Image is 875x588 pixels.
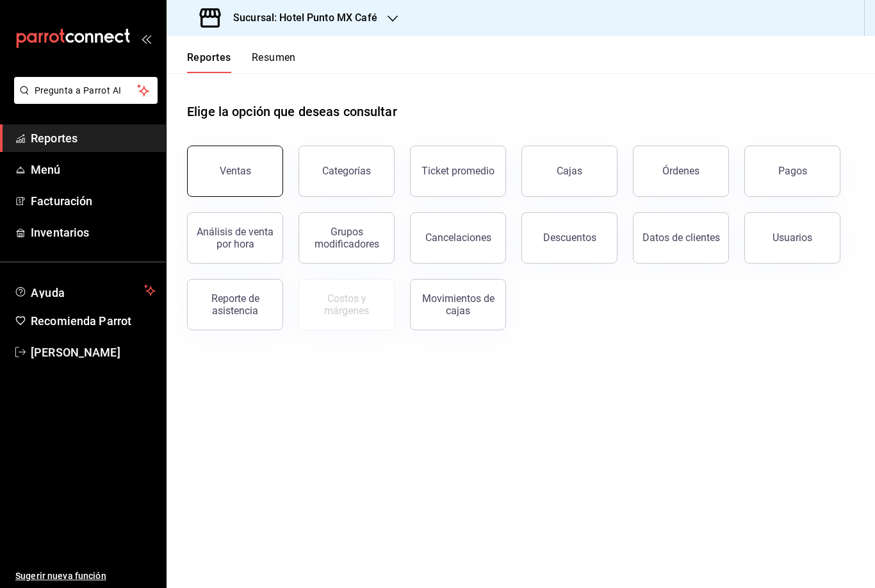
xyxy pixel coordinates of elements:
[557,165,582,177] div: Cajas
[307,292,386,317] div: Costos y márgenes
[298,279,395,330] button: Contrata inventarios para ver este reporte
[773,231,812,244] div: Usuarios
[195,226,275,250] div: Análisis de venta por hora
[543,231,596,244] div: Descuentos
[187,279,283,330] button: Reporte de asistencia
[9,93,158,106] a: Pregunta a Parrot AI
[744,212,840,264] button: Usuarios
[307,226,386,250] div: Grupos modificadores
[31,161,156,178] span: Menú
[633,146,729,197] button: Órdenes
[31,344,156,361] span: [PERSON_NAME]
[418,292,498,317] div: Movimientos de cajas
[410,279,506,330] button: Movimientos de cajas
[410,146,506,197] button: Ticket promedio
[322,165,371,177] div: Categorías
[633,212,729,264] button: Datos de clientes
[31,130,156,147] span: Reportes
[298,212,395,264] button: Grupos modificadores
[521,146,617,197] button: Cajas
[223,10,377,26] h3: Sucursal: Hotel Punto MX Café
[642,231,720,244] div: Datos de clientes
[35,84,138,97] span: Pregunta a Parrot AI
[187,146,283,197] button: Ventas
[521,212,617,264] button: Descuentos
[31,283,139,298] span: Ayuda
[187,51,231,73] button: Reportes
[195,292,275,317] div: Reporte de asistencia
[31,312,156,330] span: Recomienda Parrot
[421,165,495,177] div: Ticket promedio
[187,102,397,121] h1: Elige la opción que deseas consultar
[31,192,156,210] span: Facturación
[744,146,840,197] button: Pagos
[298,146,395,197] button: Categorías
[252,51,296,73] button: Resumen
[187,212,283,264] button: Análisis de venta por hora
[141,33,151,44] button: open_drawer_menu
[425,231,491,244] div: Cancelaciones
[220,165,251,177] div: Ventas
[14,77,158,104] button: Pregunta a Parrot AI
[662,165,699,177] div: Órdenes
[31,224,156,241] span: Inventarios
[15,569,156,583] span: Sugerir nueva función
[187,51,296,73] div: navigation tabs
[410,212,506,264] button: Cancelaciones
[778,165,807,177] div: Pagos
